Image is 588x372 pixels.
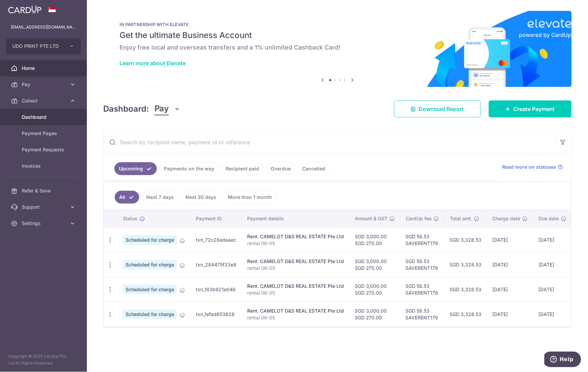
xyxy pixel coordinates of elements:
[154,103,169,115] span: Pay
[247,314,344,321] p: rental 06-05
[247,258,344,265] div: Rent. CAMELOT D&S REAL ESTATE Pte Ltd
[400,227,444,252] td: SGD 58.53 SAVERENT179
[190,227,242,252] td: txn_72c28edaaec
[22,65,67,72] span: Home
[400,302,444,327] td: SGD 58.53 SAVERENT179
[11,24,76,31] p: [EMAIL_ADDRESS][DOMAIN_NAME]
[487,302,533,327] td: [DATE]
[489,100,572,117] a: Create Payment
[142,191,178,204] a: Next 7 days
[104,131,555,153] input: Search by recipient name, payment id or reference
[247,265,344,272] p: rental 06-05
[103,11,572,87] img: Renovation banner
[247,283,344,290] div: Rent. CAMELOT D&S REAL ESTATE Pte Ltd
[8,5,41,14] img: CardUp
[349,277,400,302] td: SGD 3,000.00 SGD 270.00
[22,187,67,194] span: Refer & Save
[120,43,555,52] h6: Enjoy free local and overseas transfers and a 1% unlimited Cashback Card!
[394,100,481,117] a: Download Report
[533,302,572,327] td: [DATE]
[406,215,431,222] span: CardUp fee
[154,103,181,115] button: Pay
[298,162,330,175] a: Cancelled
[487,227,533,252] td: [DATE]
[22,97,67,104] span: Collect
[514,105,555,113] span: Create Payment
[450,215,472,222] span: Total amt.
[487,277,533,302] td: [DATE]
[349,302,400,327] td: SGD 3,000.00 SGD 270.00
[123,215,137,222] span: Status
[22,146,67,153] span: Payment Requests
[120,22,555,27] p: IN PARTNERSHIP WITH ELEVATE
[242,210,349,227] th: Payment details
[247,308,344,314] div: Rent. CAMELOT D&S REAL ESTATE Pte Ltd
[444,302,487,327] td: SGD 3,328.53
[533,252,572,277] td: [DATE]
[190,302,242,327] td: txn_1efad653828
[123,260,177,269] span: Scheduled for charge
[190,252,242,277] td: txn_284475f33e9
[120,60,186,67] a: Learn more about Elevate
[355,215,387,222] span: Amount & GST
[115,191,139,204] a: All
[419,105,464,113] span: Download Report
[493,215,520,222] span: Charge date
[190,210,242,227] th: Payment ID
[533,227,572,252] td: [DATE]
[400,277,444,302] td: SGD 58.53 SAVERENT179
[247,233,344,240] div: Rent. CAMELOT D&S REAL ESTATE Pte Ltd
[6,38,81,54] button: UDO PRINT PTE LTD
[349,252,400,277] td: SGD 3,000.00 SGD 270.00
[114,162,157,175] a: Upcoming
[123,310,177,319] span: Scheduled for charge
[400,252,444,277] td: SGD 58.53 SAVERENT179
[22,220,67,227] span: Settings
[120,30,555,41] h5: Get the ultimate Business Account
[266,162,295,175] a: Overdue
[487,252,533,277] td: [DATE]
[539,215,559,222] span: Due date
[123,235,177,245] span: Scheduled for charge
[22,81,67,88] span: Pay
[223,191,276,204] a: More than 1 month
[502,164,563,170] a: Read more on statuses
[545,352,581,369] iframe: Opens a widget where you can find more information
[247,290,344,296] p: rental 06-05
[349,227,400,252] td: SGD 3,000.00 SGD 270.00
[444,252,487,277] td: SGD 3,328.53
[533,277,572,302] td: [DATE]
[123,285,177,294] span: Scheduled for charge
[190,277,242,302] td: txn_183b921e046
[444,277,487,302] td: SGD 3,328.53
[181,191,221,204] a: Next 30 days
[221,162,263,175] a: Recipient paid
[247,240,344,247] p: rental 06-05
[22,204,67,210] span: Support
[444,227,487,252] td: SGD 3,328.53
[22,163,67,169] span: Invoices
[103,103,149,115] h4: Dashboard:
[22,130,67,137] span: Payment Pages
[160,162,219,175] a: Payments on the way
[22,114,67,120] span: Dashboard
[502,164,556,170] span: Read more on statuses
[12,43,62,50] span: UDO PRINT PTE LTD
